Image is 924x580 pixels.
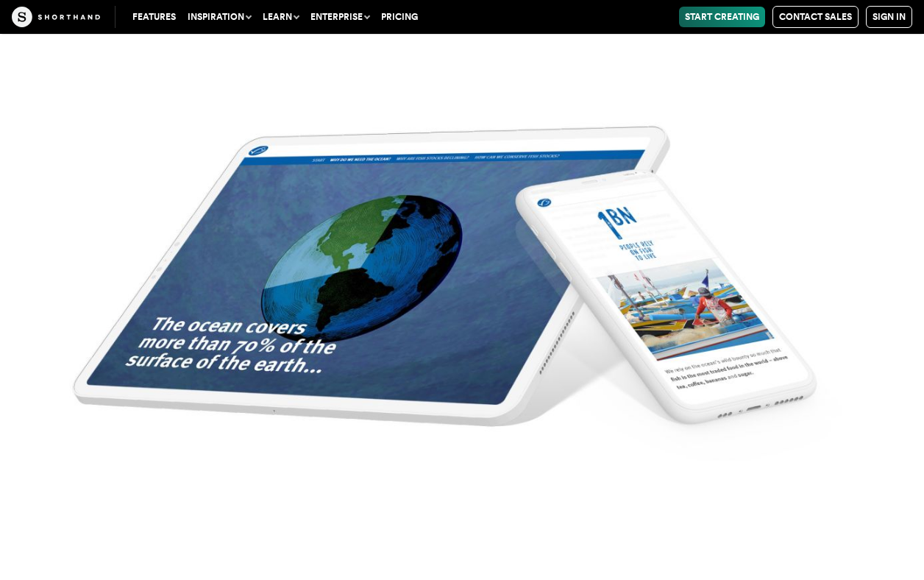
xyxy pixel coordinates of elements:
button: Inspiration [182,7,257,27]
a: Contact Sales [772,6,859,28]
img: The Craft [12,7,100,27]
a: Sign in [866,6,912,28]
button: Learn [257,7,305,27]
a: Features [127,7,182,27]
button: Enterprise [305,7,375,27]
a: Start Creating [679,7,765,27]
a: Pricing [375,7,424,27]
